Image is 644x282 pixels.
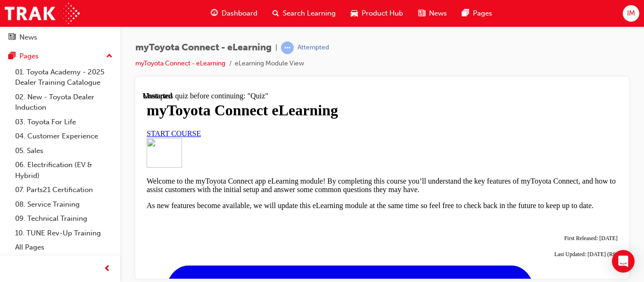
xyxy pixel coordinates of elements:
[4,10,475,27] h1: myToyota Connect eLearning
[235,58,304,69] li: eLearning Module View
[473,8,492,19] span: Pages
[412,159,475,166] span: Last Updated: [DATE] (R8)
[11,65,116,90] a: 01. Toyota Academy - 2025 Dealer Training Catalogue
[429,8,447,19] span: News
[11,115,116,129] a: 03. Toyota For Life
[411,4,454,23] a: news-iconNews
[4,110,475,118] p: As new features become available, we will update this eLearning module at the same time so feel f...
[454,4,500,23] a: pages-iconPages
[275,42,277,53] span: |
[222,8,257,19] span: Dashboard
[104,263,111,275] span: prev-icon
[135,42,272,53] span: myToyota Connect - eLearning
[11,144,116,158] a: 05. Sales
[265,4,343,23] a: search-iconSearch Learning
[462,8,469,19] span: pages-icon
[11,90,116,115] a: 02. New - Toyota Dealer Induction
[19,51,39,62] div: Pages
[203,4,265,23] a: guage-iconDashboard
[11,211,116,226] a: 09. Technical Training
[612,250,635,273] div: Open Intercom Messenger
[11,158,116,183] a: 06. Electrification (EV & Hybrid)
[11,240,116,255] a: All Pages
[421,143,475,150] span: First Released: [DATE]
[4,48,116,65] button: Pages
[11,183,116,197] a: 07. Parts21 Certification
[351,8,358,19] span: car-icon
[283,8,336,19] span: Search Learning
[8,33,16,42] span: news-icon
[135,59,225,67] a: myToyota Connect - eLearning
[418,8,425,19] span: news-icon
[11,197,116,212] a: 08. Service Training
[106,50,113,63] span: up-icon
[5,3,80,24] img: Trak
[4,29,116,46] a: News
[4,38,58,46] a: START COURSE
[627,8,635,19] span: IM
[272,8,279,19] span: search-icon
[11,129,116,144] a: 04. Customer Experience
[343,4,411,23] a: car-iconProduct Hub
[4,85,475,102] p: Welcome to the myToyota Connect app eLearning module! By completing this course you’ll understand...
[19,32,37,43] div: News
[362,8,403,19] span: Product Hub
[297,43,329,52] div: Attempted
[8,52,16,61] span: pages-icon
[11,226,116,241] a: 10. TUNE Rev-Up Training
[623,5,639,22] button: IM
[281,41,294,54] span: learningRecordVerb_ATTEMPT-icon
[211,8,218,19] span: guage-icon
